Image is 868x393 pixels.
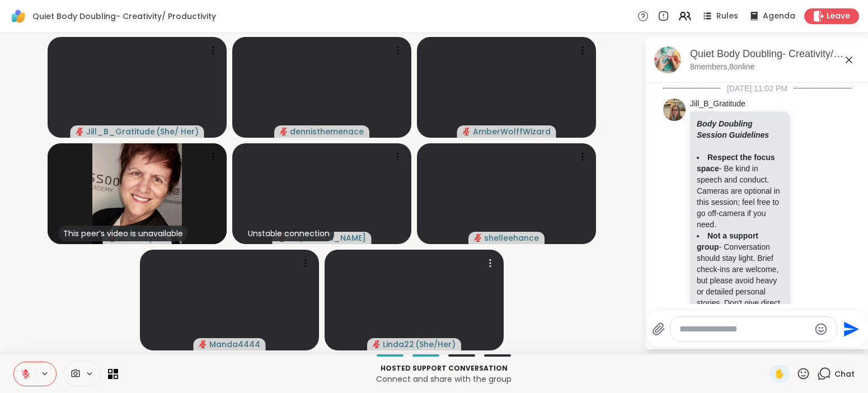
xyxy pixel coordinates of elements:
[690,99,745,110] a: Jill_B_Gratitude
[76,128,84,135] span: audio-muted
[837,316,862,341] button: Send
[209,339,260,350] span: Manda4444
[690,62,754,73] p: 8 members, 8 online
[697,153,775,173] strong: Respect the focus space
[474,234,482,242] span: audio-muted
[697,119,769,139] strong: Body Doubling Session Guidelines
[156,126,199,137] span: ( She/ Her )
[280,128,288,135] span: audio-muted
[774,367,785,381] span: ✋
[697,231,758,251] strong: Not a support group
[720,83,794,94] span: [DATE] 11:02 PM
[697,230,783,320] li: - Conversation should stay light. Brief check-ins are welcome, but please avoid heavy or detailed...
[415,339,456,350] span: ( She/Her )
[373,340,381,348] span: audio-muted
[32,11,216,22] span: Quiet Body Doubling- Creativity/ Productivity
[59,226,187,241] div: This peer’s video is unavailable
[690,47,860,61] div: Quiet Body Doubling- Creativity/ Productivity , [DATE]
[834,368,855,380] span: Chat
[383,339,414,350] span: Linda22
[697,152,783,230] li: - Be kind in speech and conduct. Cameras are optional in this session; feel free to go off-camera...
[654,46,681,73] img: Quiet Body Doubling- Creativity/ Productivity , Oct 08
[763,11,795,22] span: Agenda
[679,324,810,335] textarea: Type your message
[814,322,828,336] button: Emoji picker
[243,226,334,241] div: Unstable connection
[9,7,28,26] img: ShareWell Logomark
[125,363,763,373] p: Hosted support conversation
[92,143,182,244] img: Karey123
[125,373,763,385] p: Connect and share with the group
[463,128,471,135] span: audio-muted
[199,340,207,348] span: audio-muted
[484,232,539,244] span: shelleehance
[663,99,686,121] img: https://sharewell-space-live.sfo3.digitaloceanspaces.com/user-generated/2564abe4-c444-4046-864b-7...
[473,126,551,137] span: AmberWolffWizard
[86,126,155,137] span: Jill_B_Gratitude
[827,11,850,22] span: Leave
[290,126,364,137] span: dennisthemenace
[716,11,738,22] span: Rules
